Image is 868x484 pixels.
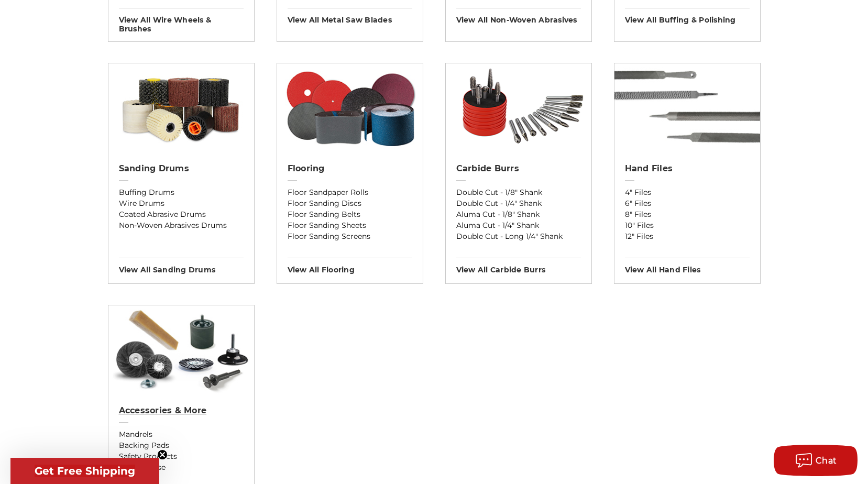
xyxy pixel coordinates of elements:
a: 8" Files [625,209,750,220]
a: Double Cut - Long 1/4" Shank [456,231,581,242]
h2: Hand Files [625,163,750,174]
a: Merchandise [119,462,244,473]
button: Chat [774,445,858,476]
a: Double Cut - 1/8" Shank [456,187,581,198]
h2: Flooring [288,163,412,174]
a: Buffing Drums [119,187,244,198]
h2: Sanding Drums [119,163,244,174]
a: Clearance [119,473,244,484]
h2: Carbide Burrs [456,163,581,174]
a: Aluma Cut - 1/8" Shank [456,209,581,220]
a: Wire Drums [119,198,244,209]
img: Accessories & More [108,305,254,394]
a: Safety Products [119,451,244,462]
a: Double Cut - 1/4" Shank [456,198,581,209]
button: Close teaser [157,449,168,460]
h3: View All flooring [288,258,412,274]
h3: View All non-woven abrasives [456,8,581,25]
a: Aluma Cut - 1/4" Shank [456,220,581,231]
h2: Accessories & More [119,405,244,416]
h3: View All carbide burrs [456,258,581,274]
span: Get Free Shipping [35,465,135,477]
a: Floor Sanding Belts [288,209,412,220]
img: Flooring [277,63,423,152]
h3: View All metal saw blades [288,8,412,25]
a: Floor Sanding Sheets [288,220,412,231]
a: 6" Files [625,198,750,209]
h3: View All wire wheels & brushes [119,8,244,34]
h3: View All buffing & polishing [625,8,750,25]
h3: View All hand files [625,258,750,274]
a: 10" Files [625,220,750,231]
h3: View All sanding drums [119,258,244,274]
a: Coated Abrasive Drums [119,209,244,220]
a: Mandrels [119,429,244,440]
a: Backing Pads [119,440,244,451]
a: Floor Sanding Discs [288,198,412,209]
img: Carbide Burrs [446,63,591,152]
a: Floor Sandpaper Rolls [288,187,412,198]
a: Non-Woven Abrasives Drums [119,220,244,231]
a: Floor Sanding Screens [288,231,412,242]
span: Chat [816,456,837,466]
a: 4" Files [625,187,750,198]
div: Get Free ShippingClose teaser [10,458,159,484]
img: Sanding Drums [108,63,254,152]
a: 12" Files [625,231,750,242]
img: Hand Files [614,63,760,152]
